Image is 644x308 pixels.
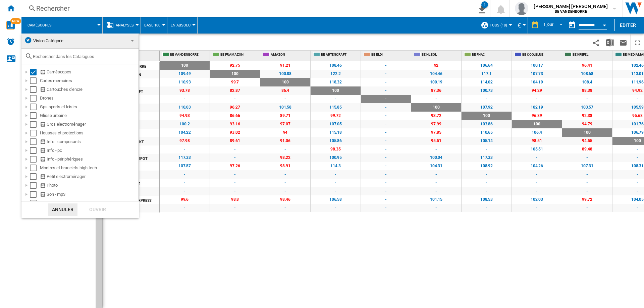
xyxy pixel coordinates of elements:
div: Cartes mémoires [40,77,138,84]
div: Drones [40,95,138,102]
md-checkbox: Select [30,138,40,145]
md-checkbox: Select [30,112,40,119]
md-checkbox: Select [30,77,40,84]
md-checkbox: Select [30,121,40,128]
md-checkbox: Select [30,182,40,189]
div: Photo [40,182,138,189]
md-checkbox: Select [30,95,40,102]
div: Info - pc [40,147,138,154]
div: Gps sports et loisirs [40,104,138,110]
md-checkbox: Select [30,130,40,136]
div: Glisse urbaine [40,112,138,119]
md-checkbox: Select [30,173,40,180]
div: Sécurité connectée [40,200,138,206]
input: Rechercher dans les Catalogues [33,54,135,59]
div: Cartouches d'encre [40,86,138,93]
div: Housses et protections [40,130,138,136]
md-checkbox: Select [30,147,40,154]
md-checkbox: Select [30,165,40,171]
button: Annuler [48,203,77,216]
div: Caméscopes [40,69,138,75]
span: Vision Catégorie [33,38,63,43]
md-checkbox: Select [30,156,40,163]
md-checkbox: Select [30,104,40,110]
div: Info - périphériques [40,156,138,163]
md-checkbox: Select [30,191,40,198]
md-checkbox: Select [30,69,40,75]
md-checkbox: Select [30,200,40,206]
img: wiser-icon-blue.png [24,36,32,44]
div: Info - composants [40,138,138,145]
div: Son - mp3 [40,191,138,198]
md-checkbox: Select [30,86,40,93]
div: Montres et bracelets high-tech [40,165,138,171]
div: Gros electroménager [40,121,138,128]
div: Petit electroménager [40,173,138,180]
div: Ouvrir [83,203,112,216]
